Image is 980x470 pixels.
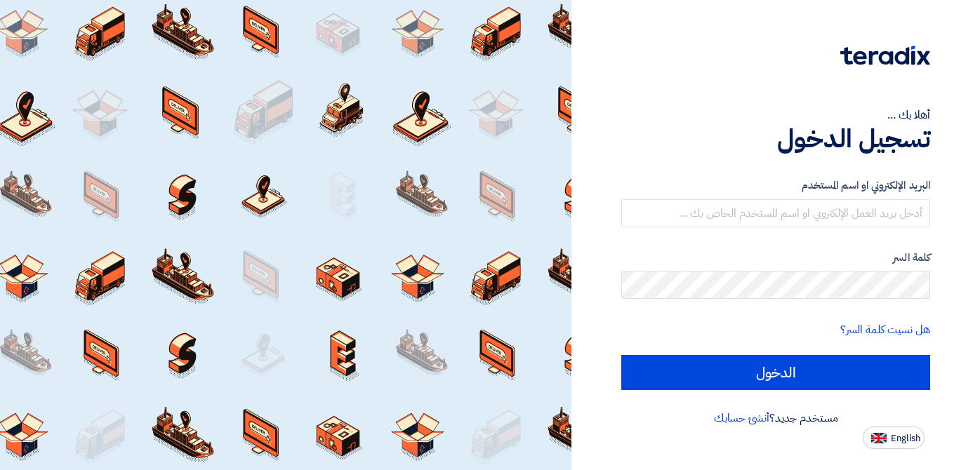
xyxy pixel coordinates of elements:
div: مستخدم جديد؟ [621,410,930,427]
button: English [863,427,925,449]
a: أنشئ حسابك [714,410,769,427]
input: الدخول [621,355,930,390]
label: البريد الإلكتروني او اسم المستخدم [621,177,930,194]
a: هل نسيت كلمة السر؟ [840,321,930,338]
img: Teradix logo [840,46,930,65]
img: en-US.png [871,433,887,443]
h1: تسجيل الدخول [621,123,930,154]
input: أدخل بريد العمل الإلكتروني او اسم المستخدم الخاص بك ... [621,199,930,227]
span: English [891,434,920,443]
div: أهلا بك ... [621,107,930,123]
label: كلمة السر [621,250,930,266]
